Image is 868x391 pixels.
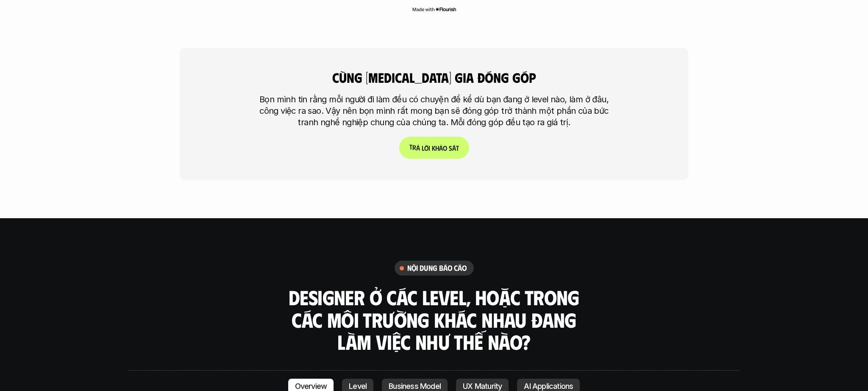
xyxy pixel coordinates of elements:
p: Overview [295,382,327,391]
span: ả [416,143,420,152]
h4: cùng [MEDICAL_DATA] gia đóng góp [296,69,572,85]
span: á [452,144,456,152]
span: s [449,144,452,152]
h6: nội dung báo cáo [407,263,467,273]
p: Level [349,382,367,391]
span: l [422,144,424,152]
span: ả [439,144,443,152]
a: Trảlờikhảosát [399,137,469,159]
span: r [412,143,416,151]
span: h [435,144,439,152]
span: o [443,144,447,152]
span: t [456,144,459,152]
span: i [428,144,430,152]
span: k [432,144,435,152]
p: Bọn mình tin rằng mỗi người đi làm đều có chuyện để kể dù bạn đang ở level nào, làm ở đâu, công v... [254,94,614,128]
p: AI Applications [524,382,573,391]
span: T [409,143,412,151]
p: UX Maturity [463,382,502,391]
img: Made with Flourish [412,6,456,13]
span: ờ [424,144,428,152]
h3: Designer ở các level, hoặc trong các môi trường khác nhau đang làm việc như thế nào? [286,286,582,353]
p: Business Model [389,382,441,391]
